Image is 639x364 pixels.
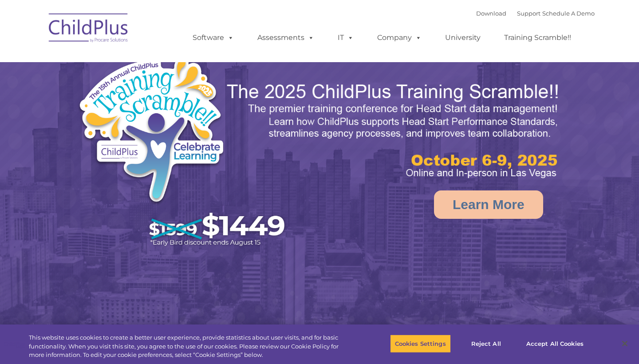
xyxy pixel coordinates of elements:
a: Schedule A Demo [542,10,595,17]
a: IT [329,29,363,47]
a: Assessments [248,29,323,47]
a: Support [517,10,540,17]
button: Accept All Cookies [521,334,588,353]
button: Cookies Settings [390,334,451,353]
div: This website uses cookies to create a better user experience, provide statistics about user visit... [29,333,351,360]
button: Reject All [458,334,514,353]
button: Close [615,334,635,353]
a: University [436,29,489,47]
a: Training Scramble!! [495,29,580,47]
a: Software [184,29,243,47]
font: | [476,10,595,17]
a: Company [368,29,430,47]
img: ChildPlus by Procare Solutions [44,7,133,51]
a: Download [476,10,506,17]
a: Learn More [434,190,543,219]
